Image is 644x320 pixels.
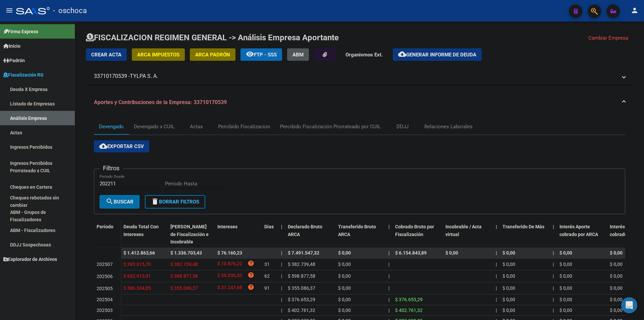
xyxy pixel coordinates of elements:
mat-icon: menu [5,6,13,14]
datatable-header-cell: Transferido De Más [500,220,550,249]
mat-panel-title: 33710170539 - [94,73,617,80]
datatable-header-cell: Período [94,220,121,248]
span: $ 382.739,48 [170,262,198,267]
span: $ 0,00 [445,250,458,256]
i: help [248,272,254,278]
span: | [553,273,554,279]
span: | [388,273,389,279]
mat-icon: person [631,6,639,14]
span: | [281,250,282,256]
mat-icon: cloud_download [99,142,107,150]
span: ARCA Impuestos [137,52,179,58]
span: $ 0,00 [559,285,572,291]
span: | [496,262,497,267]
span: $ 0,00 [338,250,351,256]
button: Buscar [100,195,140,209]
span: $ 0,00 [338,297,351,302]
span: Borrar Filtros [151,199,199,205]
span: $ 7.491.547,32 [288,250,319,256]
span: 202503 [97,308,113,313]
span: | [496,250,497,256]
span: $ 393.615,70 [123,262,151,267]
mat-icon: remove_red_eye [246,50,254,58]
span: [PERSON_NAME] de Fiscalización e Incobrable [170,224,209,245]
span: 62 [264,273,270,279]
span: Exportar CSV [99,143,144,149]
span: | [388,250,390,256]
div: Devengado [99,123,124,130]
span: - oschoca [53,3,87,18]
span: | [496,297,497,302]
div: Open Intercom Messenger [621,297,637,313]
span: | [496,224,497,229]
span: | [553,224,554,229]
span: $ 0,00 [502,297,515,302]
span: Deuda Total Con Intereses [123,224,159,237]
span: Interés Aporte cobrado por ARCA [559,224,598,237]
span: | [553,262,554,267]
span: Inicio [3,42,20,50]
span: Declarado Bruto ARCA [288,224,322,237]
span: | [281,297,282,302]
datatable-header-cell: Interés Aporte cobrado por ARCA [557,220,607,249]
button: ABM [287,48,309,61]
span: $ 402.761,32 [395,308,423,313]
div: Percibido Fiscalización Prorrateado por CUIL [280,123,381,130]
span: | [281,262,282,267]
span: | [281,273,282,279]
span: | [388,285,389,291]
datatable-header-cell: | [386,220,392,249]
span: $ 0,00 [502,285,515,291]
span: 202504 [97,297,113,302]
span: $ 376.653,29 [288,297,315,302]
span: 202505 [97,286,113,291]
span: $ 0,00 [502,262,515,267]
span: Generar informe de deuda [406,52,476,58]
span: Transferido Bruto ARCA [338,224,376,237]
span: $ 382.739,48 [288,262,315,267]
datatable-header-cell: | [550,220,557,249]
span: | [281,224,282,229]
div: Actas [190,123,203,130]
span: $ 34.036,33 [217,272,242,281]
span: Padrón [3,57,25,64]
span: $ 0,00 [502,250,515,256]
span: $ 632.913,91 [123,273,151,279]
datatable-header-cell: Incobrable / Acta virtual [443,220,493,249]
h1: FISCALIZACION REGIMEN GENERAL -> Análisis Empresa Aportante [86,32,339,43]
datatable-header-cell: | [278,220,285,249]
span: 202507 [97,262,113,267]
span: | [553,308,554,313]
button: Cambiar Empresa [583,32,633,44]
span: $ 0,00 [610,285,623,291]
datatable-header-cell: Intereses [215,220,262,249]
span: 91 [264,285,270,291]
span: $ 1.336.703,43 [170,250,202,256]
span: Intereses [217,224,237,229]
i: help [248,260,254,267]
mat-icon: cloud_download [398,50,406,58]
span: $ 0,00 [610,250,623,256]
span: $ 0,00 [610,297,623,302]
span: $ 355.086,37 [170,285,198,291]
button: Borrar Filtros [145,195,205,209]
span: $ 6.154.843,89 [395,250,427,256]
mat-expansion-panel-header: Aportes y Contribuciones de la Empresa: 33710170539 [86,92,633,113]
span: Cambiar Empresa [588,35,628,41]
span: Fiscalización RG [3,71,44,79]
datatable-header-cell: | [493,220,500,249]
div: Percibido Fiscalizacion [218,123,270,130]
datatable-header-cell: Transferido Bruto ARCA [335,220,386,249]
span: $ 598.877,58 [288,273,315,279]
span: $ 10.876,22 [217,260,242,269]
span: | [388,262,389,267]
span: $ 0,00 [338,262,351,267]
span: $ 0,00 [610,273,623,279]
span: Período [97,224,113,229]
span: $ 0,00 [338,273,351,279]
datatable-header-cell: Deuda Bruta Neto de Fiscalización e Incobrable [168,220,215,249]
span: | [553,297,554,302]
h3: Filtros [100,164,123,173]
div: Devengado x CUIL [134,123,174,130]
span: 31 [264,262,270,267]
